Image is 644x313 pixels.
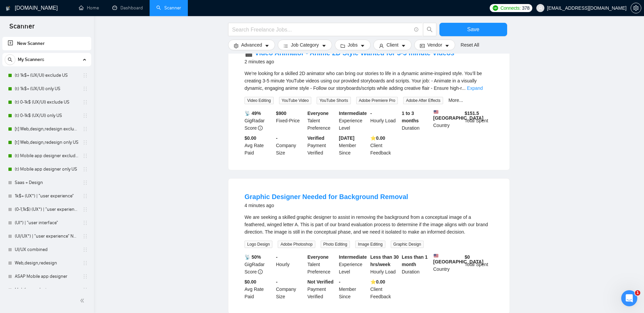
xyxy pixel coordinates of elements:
[445,43,449,48] span: caret-down
[15,243,78,256] a: UI/UX combined
[433,253,484,264] b: [GEOGRAPHIC_DATA]
[493,5,498,11] img: upwork-logo.png
[15,283,78,297] a: Mobile app designer
[15,163,78,176] a: (t) Mobile app designer only US
[402,254,428,267] b: Less than 1 month
[467,85,483,91] a: Expand
[8,37,86,50] a: New Scanner
[369,278,400,300] div: Client Feedback
[278,40,332,50] button: barsJob Categorycaret-down
[83,287,88,293] span: holder
[83,167,88,172] span: holder
[339,254,367,260] b: Intermediate
[15,230,78,243] a: (UI/UX*) | "user experience" NEW
[245,97,274,104] span: Video Editing
[370,111,372,116] b: -
[15,82,78,96] a: (t) 1k$+ (UX/UI) only US
[112,5,143,11] a: dashboardDashboard
[245,111,261,116] b: 📡 49%
[337,134,369,156] div: Member Since
[2,53,91,297] li: My Scanners
[308,279,334,285] b: Not Verified
[283,43,288,48] span: bars
[321,241,350,248] span: Photo Editing
[403,97,443,104] span: Adobe After Effects
[83,140,88,145] span: holder
[276,279,278,285] b: -
[337,278,369,300] div: Member Since
[15,96,78,109] a: (t) 0-1k$ (UX/UI) exclude US
[386,41,398,49] span: Client
[245,241,272,248] span: Logo Design
[243,134,275,156] div: Avg Rate Paid
[423,23,436,36] button: search
[83,220,88,226] span: holder
[15,176,78,189] a: Saas + Design
[83,193,88,199] span: holder
[631,3,641,13] button: setting
[15,270,78,283] a: ASAP Mobile app designer
[83,180,88,185] span: holder
[234,43,238,48] span: setting
[265,43,269,48] span: caret-down
[522,4,529,12] span: 378
[18,53,44,66] span: My Scanners
[279,97,312,104] span: YouTube Video
[500,4,521,12] span: Connects:
[232,25,411,34] input: Search Freelance Jobs...
[245,193,408,200] a: Graphic Designer Needed for Background Removal
[15,189,78,203] a: 1k$+ (UX*) | "user experience"
[414,27,419,32] span: info-circle
[337,110,369,132] div: Experience Level
[243,278,275,300] div: Avg Rate Paid
[401,43,406,48] span: caret-down
[448,98,463,103] a: More...
[276,111,286,116] b: $ 900
[306,253,338,275] div: Talent Preference
[420,43,425,48] span: idcard
[83,126,88,132] span: holder
[83,73,88,78] span: holder
[370,135,385,141] b: ⭐️ 0.00
[400,253,432,275] div: Duration
[462,85,466,91] span: ...
[291,41,319,49] span: Job Category
[400,110,432,132] div: Duration
[15,69,78,82] a: (t) 1k$+ (UX/UI) exclude US
[373,40,412,50] button: userClientcaret-down
[2,37,91,50] li: New Scanner
[465,254,470,260] b: $ 0
[356,97,398,104] span: Adobe Premiere Pro
[317,97,351,104] span: YouTube Shorts
[83,247,88,252] span: holder
[245,279,256,285] b: $0.00
[245,71,482,91] span: We’re looking for a skilled 2D animator who can bring our stories to life in a dynamic anime-insp...
[538,6,543,10] span: user
[4,21,40,36] span: Scanner
[258,126,263,130] span: info-circle
[423,26,436,33] span: search
[427,41,442,49] span: Vendor
[83,207,88,212] span: holder
[461,41,479,49] a: Reset All
[245,213,493,236] div: We are seeking a skilled graphic designer to assist in removing the background from a conceptual ...
[80,297,87,304] span: double-left
[322,43,326,48] span: caret-down
[432,110,464,132] div: Country
[5,54,15,65] button: search
[83,153,88,159] span: holder
[308,254,329,260] b: Everyone
[379,43,384,48] span: user
[245,254,261,260] b: 📡 50%
[339,279,340,285] b: -
[6,3,10,14] img: logo
[83,274,88,279] span: holder
[631,5,641,11] a: setting
[83,234,88,239] span: holder
[308,135,325,141] b: Verified
[434,110,438,114] img: 🇺🇸
[83,113,88,118] span: holder
[15,256,78,270] a: Web,design,redesign
[156,5,181,11] a: searchScanner
[83,260,88,266] span: holder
